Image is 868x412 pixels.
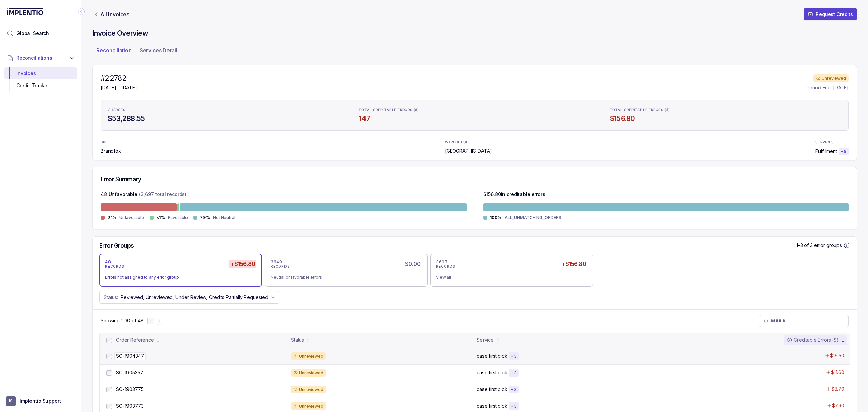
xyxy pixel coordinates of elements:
[156,215,165,220] p: <1%
[77,7,85,16] div: Collapse Icon
[445,140,468,144] p: WAREHOUSE
[92,45,857,58] ul: Tab Group
[101,175,141,183] h5: Error Summary
[291,402,326,410] div: Unreviewed
[106,404,112,409] input: checkbox-checkbox
[477,386,507,393] p: case first pick
[359,108,419,112] p: TOTAL CREDITABLE ERRORS (#)
[505,214,561,221] p: ALL_UNMATCHING_ORDERS
[477,353,507,359] p: case first pick
[436,274,582,281] div: View all
[96,46,132,54] p: Reconciliation
[168,214,188,221] p: Favorable
[101,74,137,83] h4: #22782
[139,191,186,199] p: (3,697 total records)
[477,369,507,376] p: case first pick
[831,386,844,392] p: $8.70
[101,84,137,91] p: [DATE] – [DATE]
[610,114,842,124] h4: $156.80
[813,74,849,82] div: Unreviewed
[106,354,112,359] input: checkbox-checkbox
[116,402,144,409] p: SO-1903773
[271,265,290,269] p: RECORDS
[101,100,849,131] ul: Statistic Highlights
[4,66,77,93] div: Reconciliations
[9,79,72,92] div: Credit Tracker
[116,337,154,343] div: Order Reference
[787,337,839,343] div: Creditable Errors ($)
[436,265,455,269] p: RECORDS
[92,29,857,38] h4: Invoice Overview
[830,352,844,359] p: $19.50
[560,260,587,268] h5: +$156.80
[841,149,847,154] p: + 5
[116,386,144,393] p: SO-1903775
[99,291,279,304] button: Status:Reviewed, Unreviewed, Under Review, Credits Partially Requested
[511,370,517,376] p: + 3
[403,260,422,268] h5: $0.00
[101,317,143,324] p: Showing 1-30 of 48
[815,148,837,155] p: Fulfillment
[359,114,590,124] h4: 147
[291,369,326,377] div: Unreviewed
[804,8,857,20] button: Request Credits
[104,294,118,301] p: Status:
[92,45,136,58] li: Tab Reconciliation
[816,11,853,18] p: Request Credits
[9,67,72,79] div: Invoices
[107,215,117,220] p: 21%
[355,103,594,128] li: Statistic TOTAL CREDITABLE ERRORS (#)
[807,84,849,91] p: Period End: [DATE]
[101,317,143,324] div: Remaining page entries
[490,215,502,220] p: 100%
[101,148,121,154] p: Brandfox
[104,103,343,128] li: Statistic CHARGES
[815,140,833,144] p: SERVICES
[511,354,517,359] p: + 3
[136,45,181,58] li: Tab Services Detail
[511,404,517,409] p: + 3
[106,338,112,343] input: checkbox-checkbox
[832,402,844,409] p: $7.90
[271,259,282,265] p: 3649
[291,337,304,343] div: Status
[606,103,846,128] li: Statistic TOTAL CREDITABLE ERRORS ($)
[20,398,61,405] p: Implentio Support
[92,11,131,18] a: Link All Invoices
[291,352,326,360] div: Unreviewed
[106,370,112,376] input: checkbox-checkbox
[119,214,144,221] p: Unfavorable
[229,260,256,268] h5: +$156.80
[796,242,814,249] p: 1-3 of 3
[6,396,75,406] button: User initialsImplentio Support
[213,214,235,221] p: Net Neutral
[156,318,162,324] button: Next Page
[100,11,129,18] p: All Invoices
[477,402,507,409] p: case first pick
[291,386,326,394] div: Unreviewed
[16,30,49,37] span: Global Search
[105,259,111,265] p: 48
[101,191,137,199] p: 48 Unfavorable
[114,352,146,360] p: SO-1904347
[108,108,125,112] p: CHARGES
[140,46,177,54] p: Services Detail
[99,242,134,249] h5: Error Groups
[16,55,52,61] span: Reconciliations
[116,369,143,376] p: SO-1905357
[6,396,16,406] span: User initials
[101,140,118,144] p: 3PL
[105,274,251,281] div: Errors not assigned to any error group
[105,265,124,269] p: RECORDS
[271,274,416,281] div: Neutral or favorable errors
[4,51,77,65] button: Reconciliations
[814,242,842,249] p: error groups
[483,191,545,199] p: $ 156.80 in creditable errors
[200,215,210,220] p: 79%
[477,337,494,343] div: Service
[511,387,517,392] p: + 3
[108,114,339,124] h4: $53,288.55
[610,108,670,112] p: TOTAL CREDITABLE ERRORS ($)
[121,294,268,301] p: Reviewed, Unreviewed, Under Review, Credits Partially Requested
[445,148,492,154] p: [GEOGRAPHIC_DATA]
